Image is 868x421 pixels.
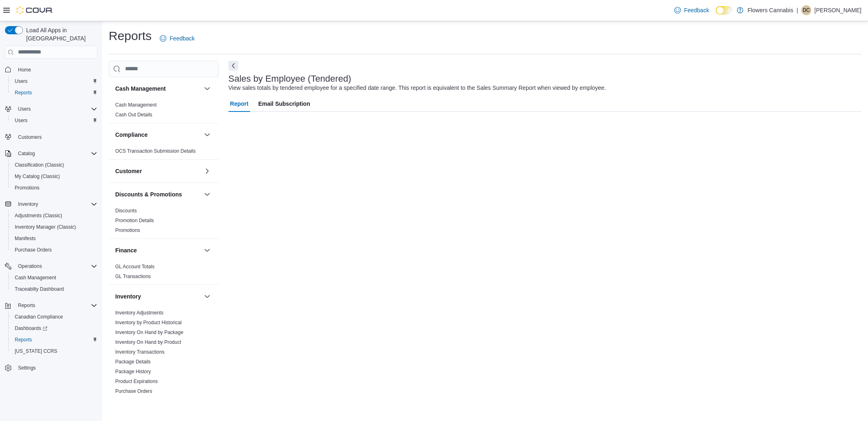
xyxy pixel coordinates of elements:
a: Users [11,76,31,86]
span: Adjustments (Classic) [15,212,62,219]
span: My Catalog (Classic) [15,173,60,180]
span: [US_STATE] CCRS [15,348,57,354]
span: Cash Management [115,102,157,108]
span: Cash Out Details [115,111,152,118]
a: Classification (Classic) [11,160,67,170]
span: Promotions [15,185,40,191]
span: Customers [15,132,97,142]
span: Load All Apps in [GEOGRAPHIC_DATA] [23,26,97,42]
a: Customers [15,132,45,142]
span: Purchase Orders [15,247,52,253]
span: Traceabilty Dashboard [11,284,97,294]
div: View sales totals by tendered employee for a specified date range. This report is equivalent to t... [228,84,606,92]
span: Washington CCRS [11,346,97,356]
a: Inventory On Hand by Product [115,339,181,345]
button: My Catalog (Classic) [8,171,101,182]
button: Cash Management [202,84,212,94]
span: Cash Management [11,273,97,283]
button: Inventory [115,292,201,301]
a: Package Details [115,359,151,365]
button: Users [2,103,101,115]
a: Manifests [11,234,39,243]
a: Reports [11,335,35,345]
span: Feedback [684,6,709,14]
button: Discounts & Promotions [202,189,212,199]
span: Product Expirations [115,378,158,385]
a: Cash Management [11,273,59,283]
a: [US_STATE] CCRS [11,346,60,356]
a: Inventory On Hand by Package [115,330,183,335]
span: Purchase Orders [11,245,97,255]
span: Reports [15,89,32,96]
button: Compliance [202,130,212,140]
h3: Discounts & Promotions [115,190,182,198]
span: Operations [18,263,42,270]
span: Users [11,76,97,86]
span: Settings [18,365,36,371]
span: Reports [11,335,97,345]
button: Finance [115,246,201,254]
a: Inventory Transactions [115,349,165,355]
a: Feedback [157,30,198,47]
p: [PERSON_NAME] [814,5,861,15]
span: Operations [15,261,97,271]
button: Operations [15,261,45,271]
button: Manifests [8,233,101,244]
span: Dashboards [15,325,47,332]
span: Users [15,78,27,85]
nav: Complex example [5,60,97,395]
span: Inventory On Hand by Product [115,339,181,345]
span: Users [15,104,97,114]
a: Promotion Details [115,218,154,223]
button: Users [8,76,101,87]
button: Inventory [2,198,101,210]
a: Discounts [115,208,137,214]
button: Home [2,64,101,76]
p: Flowers Cannabis [747,5,793,15]
button: Reports [8,87,101,98]
span: GL Account Totals [115,263,154,270]
a: Inventory Adjustments [115,310,163,316]
span: Inventory Transactions [115,349,165,355]
span: Canadian Compliance [11,312,97,322]
a: Users [11,116,31,125]
span: Home [15,65,97,75]
button: Customers [2,131,101,143]
div: Dikshant Chauhan [801,5,811,15]
button: Inventory Manager (Classic) [8,221,101,233]
div: Cash Management [109,100,219,123]
span: Purchase Orders [115,388,152,394]
span: Users [18,106,31,112]
span: Catalog [15,149,97,158]
span: DC [803,5,810,15]
a: OCS Transaction Submission Details [115,148,196,154]
span: OCS Transaction Submission Details [115,148,196,154]
span: Dashboards [11,323,97,333]
img: Cova [16,6,53,14]
h1: Reports [109,28,152,44]
a: Dashboards [8,323,101,334]
a: Feedback [671,2,712,18]
div: Finance [109,262,219,285]
span: Cash Management [15,274,56,281]
a: Cash Management [115,102,157,108]
span: Package History [115,368,151,375]
span: Discounts [115,207,137,214]
p: | [796,5,798,15]
span: Traceabilty Dashboard [15,286,64,292]
span: Email Subscription [258,96,310,112]
span: GL Transactions [115,273,151,280]
button: Catalog [2,148,101,159]
span: Inventory [15,199,97,209]
span: Reports [11,88,97,98]
span: Inventory Manager (Classic) [11,222,97,232]
span: Settings [15,363,97,373]
span: Promotions [11,183,97,193]
a: Purchase Orders [115,388,152,394]
button: Inventory [15,199,41,209]
button: Adjustments (Classic) [8,210,101,221]
button: Finance [202,245,212,255]
span: Users [11,116,97,125]
span: Classification (Classic) [11,160,97,170]
button: Customer [115,167,201,175]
